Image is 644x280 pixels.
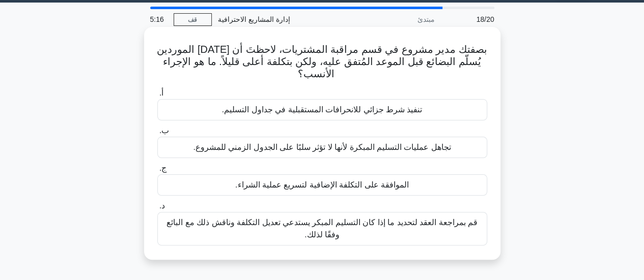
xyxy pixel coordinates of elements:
div: 5:16 [144,9,174,29]
font: بصفتك مدير مشروع في قسم مراقبة المشتريات، لاحظتَ أن [DATE] الموردين يُسلّم البضائع قبل الموعد الم... [157,44,487,79]
font: 18/20 [476,15,494,23]
font: الموافقة على التكلفة الإضافية لتسريع عملية الشراء. [235,180,409,189]
font: قف [188,16,197,23]
font: أ. [159,88,163,97]
font: ب. [159,126,169,135]
font: إدارة المشاريع الاحترافية [218,15,290,23]
font: مبتدئ [417,15,435,23]
font: ج. [159,164,166,172]
a: قف [174,13,212,26]
font: د. [159,201,165,210]
font: تنفيذ شرط جزائي للانحرافات المستقبلية في جداول التسليم. [222,105,423,114]
font: تجاهل عمليات التسليم المبكرة لأنها لا تؤثر سلبًا على الجدول الزمني للمشروع. [193,143,451,151]
font: قم بمراجعة العقد لتحديد ما إذا كان التسليم المبكر يستدعي تعديل التكلفة وناقش ذلك مع البائع وفقًا ... [166,218,478,239]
